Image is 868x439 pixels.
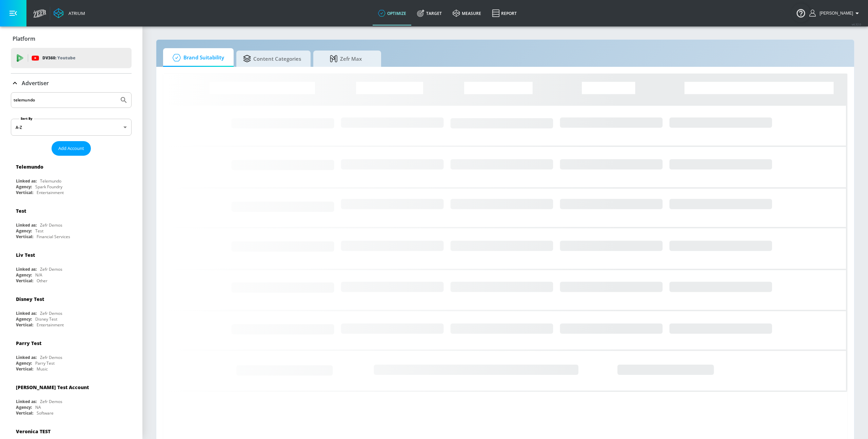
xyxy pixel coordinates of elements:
[116,93,131,108] button: Submit Search
[320,51,372,67] span: Zefr Max
[35,272,42,278] div: N/A
[54,8,85,18] a: Atrium
[11,74,132,93] div: Advertiser
[16,360,32,366] div: Agency:
[42,54,75,62] p: DV360:
[37,278,47,284] div: Other
[16,222,37,228] div: Linked as:
[37,410,54,416] div: Software
[16,322,33,328] div: Vertical:
[11,335,132,374] div: Parry TestLinked as:Zefr DemosAgency:Parry TestVertical:Music
[16,272,32,278] div: Agency:
[809,9,861,17] button: [PERSON_NAME]
[16,410,33,416] div: Vertical:
[373,1,412,25] a: optimize
[37,190,64,195] div: Entertainment
[243,51,301,67] span: Content Categories
[16,404,32,410] div: Agency:
[35,228,43,234] div: Test
[11,247,132,285] div: Liv TestLinked as:Zefr DemosAgency:N/AVertical:Other
[11,203,132,241] div: TestLinked as:Zefr DemosAgency:TestVertical:Financial Services
[37,234,70,240] div: Financial Services
[16,184,32,190] div: Agency:
[852,22,861,26] span: v 4.32.0
[22,79,49,87] p: Advertiser
[11,119,132,136] div: A-Z
[16,296,44,302] div: Disney Test
[170,50,224,66] span: Brand Suitability
[40,178,61,184] div: Telemundo
[16,164,43,170] div: Telemundo
[16,228,32,234] div: Agency:
[11,379,132,418] div: [PERSON_NAME] Test AccountLinked as:Zefr DemosAgency:NAVertical:Software
[14,96,116,104] input: Search by name
[16,384,89,390] div: [PERSON_NAME] Test Account
[52,141,91,156] button: Add Account
[35,404,41,410] div: NA
[11,158,132,197] div: TelemundoLinked as:TelemundoAgency:Spark FoundryVertical:Entertainment
[16,208,26,214] div: Test
[11,291,132,329] div: Disney TestLinked as:Zefr DemosAgency:Disney TestVertical:Entertainment
[40,222,62,228] div: Zefr Demos
[19,116,34,121] label: Sort By
[40,310,62,316] div: Zefr Demos
[16,266,37,272] div: Linked as:
[16,399,37,404] div: Linked as:
[37,366,48,372] div: Music
[16,252,35,258] div: Liv Test
[412,1,447,25] a: Target
[35,360,55,366] div: Parry Test
[16,355,37,360] div: Linked as:
[13,35,35,42] p: Platform
[58,145,84,152] span: Add Account
[447,1,487,25] a: measure
[16,340,41,346] div: Parry Test
[57,54,75,61] p: Youtube
[817,11,853,16] span: login as: guillermo.cabrera@zefr.com
[40,266,62,272] div: Zefr Demos
[16,428,51,435] div: Veronica TEST
[16,190,33,195] div: Vertical:
[35,316,57,322] div: Disney Test
[16,278,33,284] div: Vertical:
[37,322,64,328] div: Entertainment
[791,3,810,22] button: Open Resource Center
[66,10,85,16] div: Atrium
[487,1,522,25] a: Report
[40,399,62,404] div: Zefr Demos
[11,29,132,48] div: Platform
[16,316,32,322] div: Agency:
[11,48,132,68] div: DV360: Youtube
[40,355,62,360] div: Zefr Demos
[16,366,33,372] div: Vertical:
[16,234,33,240] div: Vertical:
[16,310,37,316] div: Linked as:
[16,178,37,184] div: Linked as:
[35,184,62,190] div: Spark Foundry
